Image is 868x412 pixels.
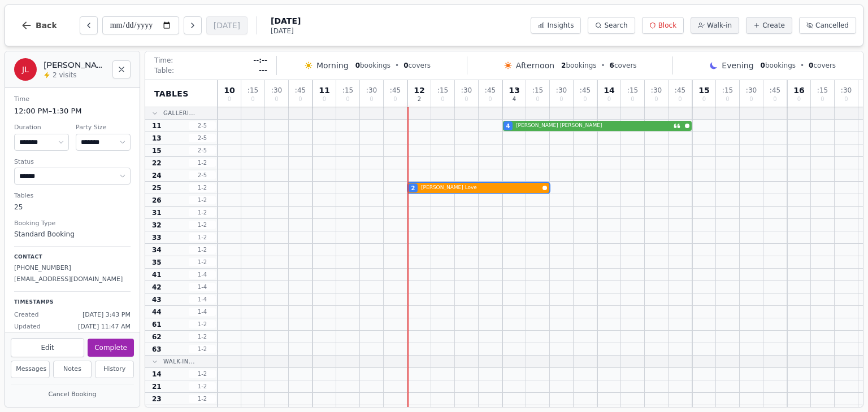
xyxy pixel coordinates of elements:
[403,61,431,70] span: covers
[651,87,662,94] span: : 30
[36,21,57,29] span: Back
[547,21,574,30] span: Insights
[83,310,131,320] span: [DATE] 3:43 PM
[370,97,373,102] span: 0
[14,191,131,201] dt: Tables
[14,253,131,261] p: Contact
[224,86,235,94] span: 10
[189,270,216,279] span: 1 - 4
[531,17,581,34] button: Insights
[366,87,377,94] span: : 30
[298,97,302,102] span: 0
[604,21,627,30] span: Search
[411,184,415,192] span: 2
[248,87,258,94] span: : 15
[749,97,753,102] span: 0
[152,196,162,205] span: 26
[152,171,162,180] span: 24
[95,361,134,378] button: History
[189,121,216,130] span: 2 - 5
[152,134,162,143] span: 13
[702,97,706,102] span: 0
[821,97,824,102] span: 0
[251,97,254,102] span: 0
[580,87,591,94] span: : 45
[275,97,278,102] span: 0
[746,87,757,94] span: : 30
[271,15,301,27] span: [DATE]
[152,233,162,242] span: 33
[536,97,539,102] span: 0
[793,86,804,94] span: 16
[189,208,216,217] span: 1 - 2
[488,97,492,102] span: 0
[418,97,421,102] span: 2
[698,86,709,94] span: 15
[206,16,248,34] button: [DATE]
[152,183,162,192] span: 25
[189,159,216,167] span: 1 - 2
[11,361,50,378] button: Messages
[189,395,216,403] span: 1 - 2
[707,21,732,30] span: Walk-in
[604,86,614,94] span: 14
[154,56,173,65] span: Time:
[509,86,519,94] span: 13
[601,61,605,70] span: •
[437,87,448,94] span: : 15
[78,322,131,332] span: [DATE] 11:47 AM
[678,97,682,102] span: 0
[14,229,131,239] dd: Standard Booking
[271,27,301,36] span: [DATE]
[342,87,353,94] span: : 15
[421,184,540,192] span: [PERSON_NAME] Love
[152,246,162,255] span: 34
[403,62,408,69] span: 0
[674,122,680,129] svg: Customer message
[642,17,684,34] button: Block
[393,97,397,102] span: 0
[88,339,134,357] button: Complete
[189,146,216,155] span: 2 - 5
[809,62,813,69] span: 0
[12,12,66,39] button: Back
[506,122,510,130] span: 4
[152,370,162,379] span: 14
[152,308,162,317] span: 44
[189,370,216,378] span: 1 - 2
[513,97,516,102] span: 4
[770,87,780,94] span: : 45
[588,17,635,34] button: Search
[559,97,563,102] span: 0
[516,60,554,71] span: Afternoon
[761,61,796,70] span: bookings
[465,97,468,102] span: 0
[817,87,828,94] span: : 15
[561,62,566,69] span: 2
[189,320,216,328] span: 1 - 2
[323,97,326,102] span: 0
[152,146,162,155] span: 15
[844,97,848,102] span: 0
[189,332,216,341] span: 1 - 2
[414,86,424,94] span: 12
[762,21,785,30] span: Create
[154,88,189,99] span: Tables
[390,87,401,94] span: : 45
[152,270,162,279] span: 41
[14,106,131,117] dd: 12:00 PM – 1:30 PM
[316,60,349,71] span: Morning
[163,357,195,366] span: Walk-In...
[295,87,306,94] span: : 45
[722,87,733,94] span: : 15
[189,233,216,242] span: 1 - 2
[80,16,98,34] button: Previous day
[654,97,658,102] span: 0
[319,86,329,94] span: 11
[610,62,614,69] span: 6
[797,97,801,102] span: 0
[152,208,162,217] span: 31
[76,123,131,133] dt: Party Size
[631,97,634,102] span: 0
[726,97,729,102] span: 0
